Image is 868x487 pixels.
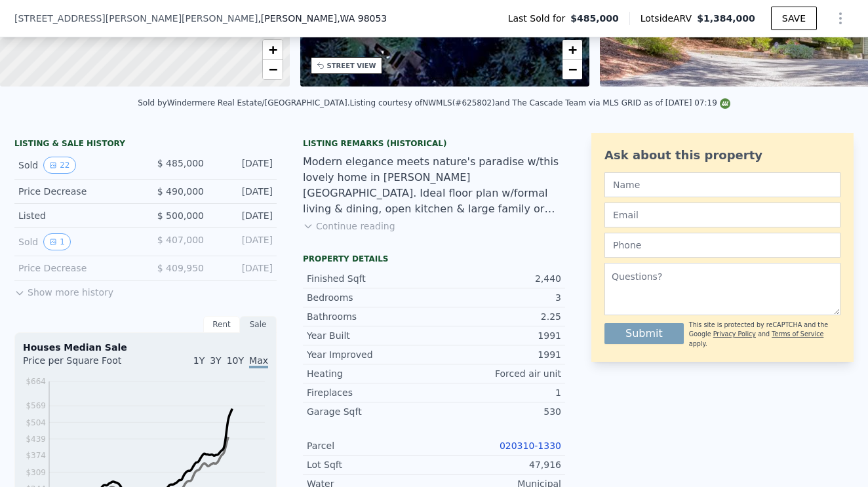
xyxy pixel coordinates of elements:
tspan: $439 [26,435,46,444]
button: View historical data [43,233,71,250]
a: 020310-1330 [500,440,561,451]
button: Submit [604,323,684,344]
div: Year Improved [307,348,434,361]
div: 3 [434,291,561,304]
tspan: $569 [26,401,46,410]
div: Forced air unit [434,367,561,380]
div: [DATE] [214,233,273,250]
a: Zoom in [263,40,283,60]
div: Property details [303,254,565,264]
img: NWMLS Logo [720,98,730,109]
span: , [PERSON_NAME] [258,12,387,25]
span: Max [249,355,268,368]
button: Show Options [827,5,854,31]
input: Email [604,203,840,227]
button: Continue reading [303,220,395,233]
div: 2.25 [434,310,561,323]
div: Modern elegance meets nature's paradise w/this lovely home in [PERSON_NAME][GEOGRAPHIC_DATA]. Ide... [303,154,565,217]
div: 1 [434,386,561,399]
div: Heating [307,367,434,380]
div: LISTING & SALE HISTORY [14,138,277,151]
div: Fireplaces [307,386,434,399]
div: Lot Sqft [307,458,434,471]
div: Price per Square Foot [23,354,146,375]
div: Price Decrease [18,185,135,198]
a: Zoom out [562,60,582,79]
span: + [268,41,277,58]
a: Zoom in [562,40,582,60]
div: 1991 [434,348,561,361]
div: [DATE] [214,209,273,222]
a: Privacy Policy [713,330,756,338]
div: 530 [434,405,561,418]
span: 10Y [227,355,244,366]
div: Sold [18,157,135,174]
tspan: $374 [26,451,46,460]
div: Listing Remarks (Historical) [303,138,565,149]
tspan: $504 [26,418,46,427]
div: Sale [240,316,277,333]
div: This site is protected by reCAPTCHA and the Google and apply. [689,321,840,349]
div: [DATE] [214,157,273,174]
span: − [568,61,577,77]
button: Show more history [14,281,113,299]
button: View historical data [43,157,75,174]
div: Houses Median Sale [23,341,268,354]
div: Listing courtesy of NWMLS (#625802) and The Cascade Team via MLS GRID as of [DATE] 07:19 [350,98,730,107]
span: $ 490,000 [157,186,204,197]
span: Lotside ARV [641,12,697,25]
div: 47,916 [434,458,561,471]
button: SAVE [771,7,817,30]
span: [STREET_ADDRESS][PERSON_NAME][PERSON_NAME] [14,12,258,25]
span: $ 407,000 [157,235,204,245]
div: Listed [18,209,135,222]
div: Year Built [307,329,434,342]
input: Name [604,172,840,197]
span: , WA 98053 [337,13,387,24]
tspan: $309 [26,468,46,477]
span: + [568,41,577,58]
span: $485,000 [570,12,619,25]
span: − [268,61,277,77]
span: $1,384,000 [697,13,755,24]
span: $ 409,950 [157,263,204,273]
span: 1Y [193,355,205,366]
input: Phone [604,233,840,258]
div: Parcel [307,439,434,452]
a: Terms of Service [772,330,823,338]
div: [DATE] [214,262,273,275]
div: [DATE] [214,185,273,198]
div: Garage Sqft [307,405,434,418]
div: Bedrooms [307,291,434,304]
div: 1991 [434,329,561,342]
span: $ 485,000 [157,158,204,168]
div: Price Decrease [18,262,135,275]
div: STREET VIEW [327,61,376,71]
span: $ 500,000 [157,210,204,221]
tspan: $664 [26,377,46,386]
div: 2,440 [434,272,561,285]
div: Finished Sqft [307,272,434,285]
div: Bathrooms [307,310,434,323]
span: Last Sold for [508,12,571,25]
div: Rent [203,316,240,333]
div: Ask about this property [604,146,840,165]
div: Sold [18,233,135,250]
div: Sold by Windermere Real Estate/[GEOGRAPHIC_DATA] . [138,98,349,107]
a: Zoom out [263,60,283,79]
span: 3Y [210,355,221,366]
